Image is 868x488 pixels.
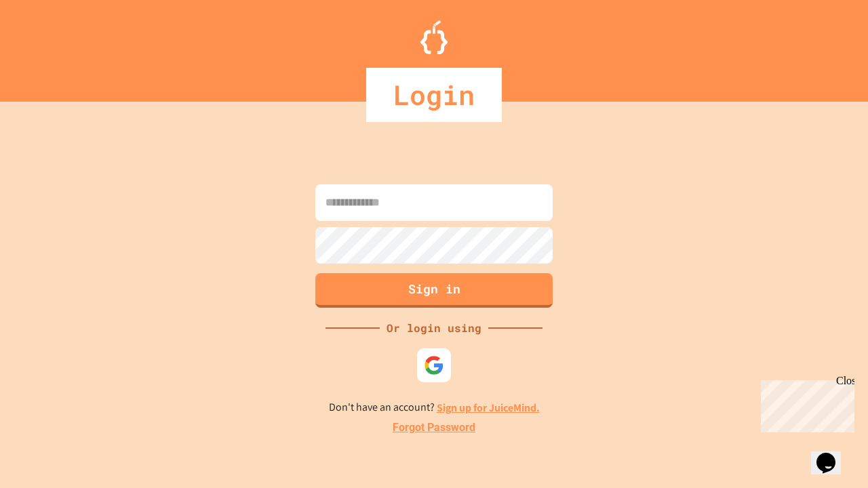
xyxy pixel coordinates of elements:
img: Logo.svg [420,20,448,54]
div: Chat with us now!Close [5,5,94,86]
iframe: chat widget [755,375,854,432]
button: Sign in [315,273,553,308]
div: Or login using [380,320,488,336]
div: Login [366,68,502,122]
iframe: chat widget [811,434,854,474]
a: Forgot Password [393,420,475,436]
p: Don't have an account? [329,399,540,416]
a: Sign up for JuiceMind. [437,401,540,415]
img: google-icon.svg [424,355,444,375]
